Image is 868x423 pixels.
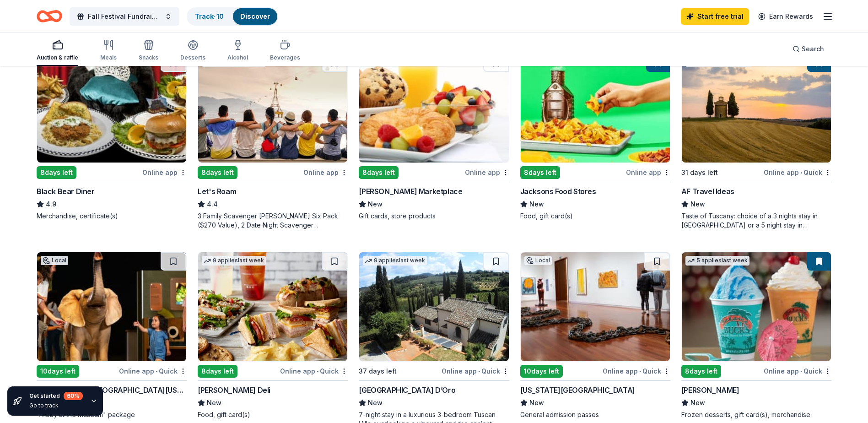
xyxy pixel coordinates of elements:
div: Let's Roam [198,186,236,197]
span: • [317,368,318,375]
a: Image for McAlister's Deli9 applieslast week8days leftOnline app•Quick[PERSON_NAME] DeliNewFood, ... [198,252,348,419]
button: Desserts [180,36,205,66]
a: Home [37,5,62,27]
div: [PERSON_NAME] [681,385,739,396]
img: Image for Lee's Marketplace [359,54,508,163]
div: Jacksons Food Stores [520,186,596,197]
div: Merchandise, certificate(s) [37,211,187,221]
span: New [529,199,544,210]
span: Search [802,43,824,54]
span: New [690,397,705,408]
div: 5 applies last week [685,256,749,266]
span: New [690,199,705,210]
div: 9 applies last week [363,256,427,266]
div: Local [41,256,68,265]
div: 37 days left [359,366,397,377]
div: Beverages [270,54,300,61]
div: Local [524,256,552,265]
a: Image for AF Travel Ideas13 applieslast week31 days leftOnline app•QuickAF Travel IdeasNewTaste o... [681,53,831,230]
div: Frozen desserts, gift card(s), merchandise [681,410,831,419]
a: Image for Utah Museum of Fine ArtsLocal10days leftOnline app•Quick[US_STATE][GEOGRAPHIC_DATA]NewG... [520,252,670,419]
span: • [478,368,480,375]
img: Image for Bahama Buck's [682,252,831,361]
span: New [368,397,383,408]
div: 8 days left [37,166,76,179]
div: Black Bear Diner [37,186,95,197]
img: Image for Utah Museum of Fine Arts [521,252,670,361]
span: • [800,368,802,375]
div: Online app Quick [280,365,348,377]
div: 8 days left [520,166,560,179]
div: Desserts [180,54,205,61]
div: Food, gift card(s) [198,410,348,419]
span: • [639,368,641,375]
span: Fall Festival Fundraiser [88,11,161,22]
a: Image for Natural History Museum of UtahLocal10days leftOnline app•QuickNatural History [GEOGRAPH... [37,252,187,419]
div: 8 days left [681,365,721,378]
a: Image for Black Bear DinerTop rated8days leftOnline appBlack Bear Diner4.9Merchandise, certificat... [37,53,187,221]
div: General admission passes [520,410,670,419]
button: Fall Festival Fundraiser [70,7,179,26]
div: Go to track [29,402,83,409]
div: 10 days left [520,365,563,378]
div: 60 % [64,392,83,400]
button: Search [785,40,831,58]
div: Online app [465,167,509,178]
div: Meals [100,54,117,61]
div: [US_STATE][GEOGRAPHIC_DATA] [520,385,635,396]
a: Image for Lee's MarketplaceLocal8days leftOnline app[PERSON_NAME] MarketplaceNewGift cards, store... [359,53,509,221]
div: Online app [303,167,348,178]
img: Image for Jacksons Food Stores [521,54,670,163]
a: Start free trial [681,8,749,25]
div: Taste of Tuscany: choice of a 3 nights stay in [GEOGRAPHIC_DATA] or a 5 night stay in [GEOGRAPHIC... [681,211,831,230]
button: Snacks [139,36,158,66]
div: Online app Quick [442,365,509,377]
div: Online app Quick [764,365,831,377]
div: Online app Quick [764,167,831,178]
div: Online app [626,167,670,178]
div: [GEOGRAPHIC_DATA] D’Oro [359,385,455,396]
div: [PERSON_NAME] Deli [198,385,270,396]
img: Image for AF Travel Ideas [682,54,831,163]
span: New [529,397,544,408]
div: Food, gift card(s) [520,211,670,221]
a: Discover [240,12,270,20]
span: 4.9 [46,199,56,210]
span: • [800,169,802,176]
div: Online app Quick [603,365,670,377]
div: 31 days left [681,167,718,178]
a: Image for Jacksons Food Stores8days leftOnline appJacksons Food StoresNewFood, gift card(s) [520,53,670,221]
img: Image for Villa Sogni D’Oro [359,252,508,361]
div: 10 days left [37,365,79,378]
div: 8 days left [198,365,237,378]
div: 3 Family Scavenger [PERSON_NAME] Six Pack ($270 Value), 2 Date Night Scavenger [PERSON_NAME] Two ... [198,211,348,230]
button: Beverages [270,36,300,66]
div: AF Travel Ideas [681,186,734,197]
div: Online app Quick [119,365,187,377]
div: Auction & raffle [37,54,78,61]
a: Track· 10 [195,12,224,20]
img: Image for Black Bear Diner [37,54,186,163]
button: Auction & raffle [37,36,78,66]
img: Image for Let's Roam [198,54,347,163]
a: Earn Rewards [753,8,819,25]
a: Image for Let's Roam3 applieslast week8days leftOnline appLet's Roam4.43 Family Scavenger [PERSON... [198,53,348,230]
div: Alcohol [227,54,248,61]
button: Meals [100,36,117,66]
div: 8 days left [198,166,237,179]
span: New [368,199,383,210]
img: Image for Natural History Museum of Utah [37,252,186,361]
a: Image for Bahama Buck's5 applieslast week8days leftOnline app•Quick[PERSON_NAME]NewFrozen dessert... [681,252,831,419]
span: 4.4 [207,199,218,210]
div: Snacks [139,54,158,61]
div: 8 days left [359,166,399,179]
span: New [207,397,221,408]
span: • [156,368,157,375]
div: Online app [142,167,187,178]
button: Track· 10Discover [187,7,278,26]
img: Image for McAlister's Deli [198,252,347,361]
div: [PERSON_NAME] Marketplace [359,186,462,197]
div: Gift cards, store products [359,211,509,221]
div: 9 applies last week [202,256,266,266]
div: Get started [29,392,83,400]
